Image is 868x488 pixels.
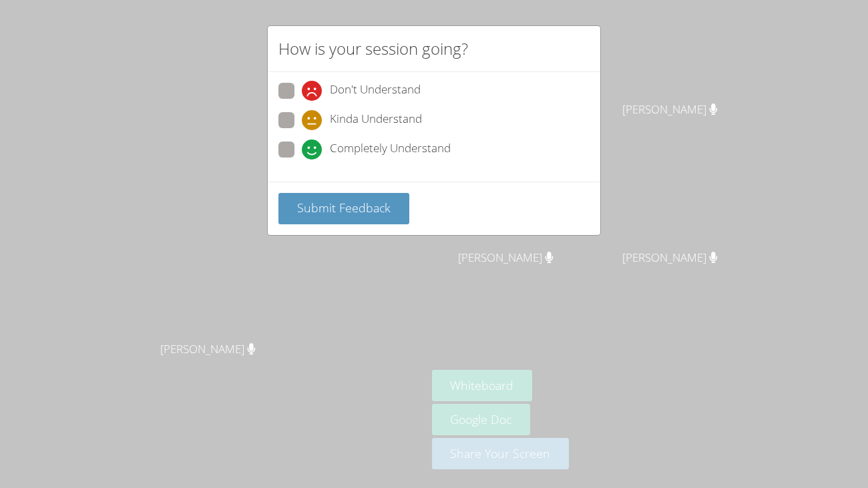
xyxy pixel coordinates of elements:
[330,140,451,160] span: Completely Understand
[278,193,409,224] button: Submit Feedback
[297,200,391,216] span: Submit Feedback
[278,37,468,61] h2: How is your session going?
[330,81,421,101] span: Don't Understand
[330,110,422,130] span: Kinda Understand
